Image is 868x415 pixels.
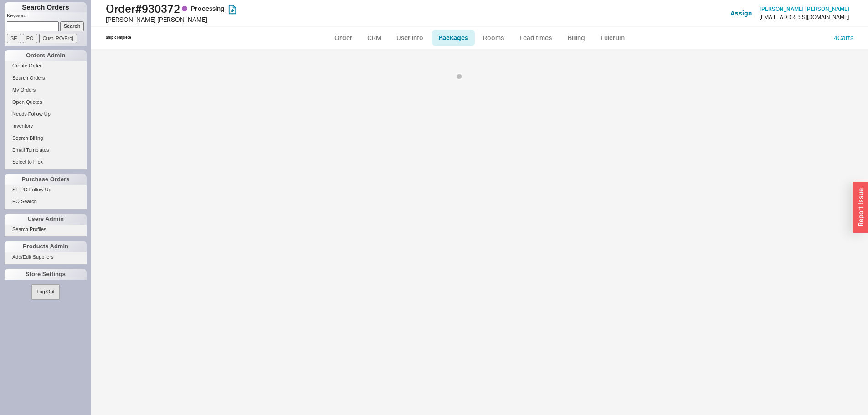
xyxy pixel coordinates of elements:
[834,34,853,41] a: 4Carts
[5,2,87,12] h1: Search Orders
[5,121,87,131] a: Inventory
[106,2,437,15] h1: Order # 930372
[361,30,388,46] a: CRM
[5,185,87,195] a: SE PO Follow Up
[31,284,59,299] button: Log Out
[5,225,87,234] a: Search Profiles
[12,111,51,117] span: Needs Follow Up
[23,34,37,43] input: PO
[5,252,87,262] a: Add/Edit Suppliers
[5,214,87,225] div: Users Admin
[106,15,437,24] div: [PERSON_NAME] [PERSON_NAME]
[5,50,87,61] div: Orders Admin
[5,85,87,95] a: My Orders
[60,21,84,31] input: Search
[328,30,359,46] a: Order
[191,5,225,12] span: Processing
[5,269,87,280] div: Store Settings
[5,97,87,107] a: Open Quotes
[432,30,475,46] a: Packages
[5,73,87,83] a: Search Orders
[760,14,849,20] div: [EMAIL_ADDRESS][DOMAIN_NAME]
[5,133,87,143] a: Search Billing
[5,109,87,119] a: Needs Follow Up
[7,12,87,21] p: Keyword:
[7,34,21,43] input: SE
[390,30,430,46] a: User info
[560,30,592,46] a: Billing
[5,61,87,71] a: Create Order
[730,9,752,18] button: Assign
[106,35,131,40] div: Ship complete
[594,30,632,46] a: Fulcrum
[39,34,77,43] input: Cust. PO/Proj
[5,241,87,252] div: Products Admin
[5,145,87,155] a: Email Templates
[5,174,87,185] div: Purchase Orders
[513,30,559,46] a: Lead times
[5,197,87,206] a: PO Search
[5,157,87,167] a: Select to Pick
[477,30,511,46] a: Rooms
[760,6,849,12] a: [PERSON_NAME] [PERSON_NAME]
